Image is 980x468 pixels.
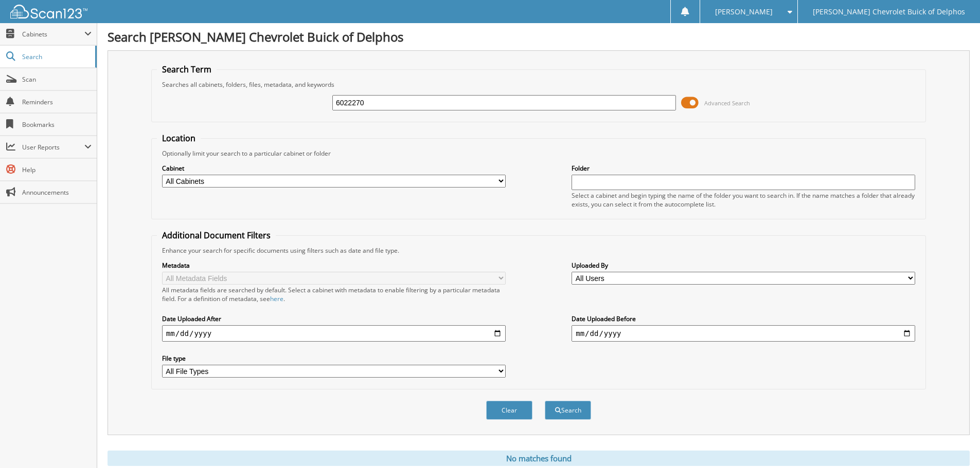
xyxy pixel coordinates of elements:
[22,98,92,106] span: Reminders
[157,246,920,255] div: Enhance your search for specific documents using filters such as date and file type.
[572,314,915,323] label: Date Uploaded Before
[157,64,217,75] legend: Search Term
[572,325,915,342] input: end
[108,28,970,45] h1: Search [PERSON_NAME] Chevrolet Buick of Delphos
[813,9,965,15] span: [PERSON_NAME] Chevrolet Buick of Delphos
[572,261,915,270] label: Uploaded By
[162,164,506,173] label: Cabinet
[22,75,92,84] span: Scan
[157,133,201,144] legend: Location
[704,99,750,107] span: Advanced Search
[270,294,283,303] a: here
[22,188,92,197] span: Announcements
[108,451,970,466] div: No matches found
[22,120,92,129] span: Bookmarks
[157,230,276,241] legend: Additional Document Filters
[545,401,591,420] button: Search
[572,164,915,173] label: Folder
[157,149,920,158] div: Optionally limit your search to a particular cabinet or folder
[162,314,506,323] label: Date Uploaded After
[162,261,506,270] label: Metadata
[22,165,92,174] span: Help
[162,286,506,303] div: All metadata fields are searched by default. Select a cabinet with metadata to enable filtering b...
[486,401,532,420] button: Clear
[10,5,87,18] img: scan123-logo-white.svg
[162,325,506,342] input: start
[22,30,84,39] span: Cabinets
[715,9,773,15] span: [PERSON_NAME]
[572,191,915,209] div: Select a cabinet and begin typing the name of the folder you want to search in. If the name match...
[22,143,84,152] span: User Reports
[22,52,90,61] span: Search
[162,354,506,363] label: File type
[157,80,920,89] div: Searches all cabinets, folders, files, metadata, and keywords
